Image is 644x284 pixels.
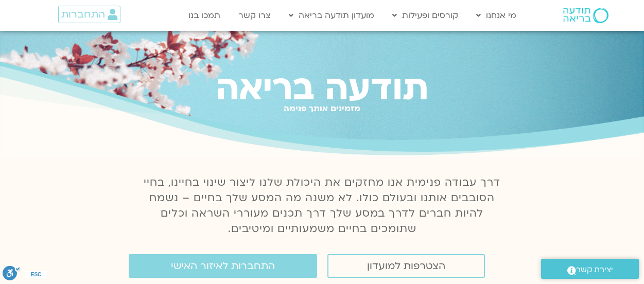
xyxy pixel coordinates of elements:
a: קורסים ופעילות [387,6,463,25]
p: דרך עבודה פנימית אנו מחזקים את היכולת שלנו ליצור שינוי בחיינו, בחיי הסובבים אותנו ובעולם כולו. לא... [138,175,507,237]
a: התחברות [58,6,120,23]
span: התחברות [61,9,105,20]
span: הצטרפות למועדון [367,260,445,272]
img: תודעה בריאה [563,8,608,23]
a: התחברות לאיזור האישי [129,254,317,278]
a: יצירת קשר [541,259,639,279]
a: מועדון תודעה בריאה [284,6,379,25]
a: מי אנחנו [471,6,521,25]
span: התחברות לאיזור האישי [171,260,275,272]
a: הצטרפות למועדון [327,254,485,278]
a: צרו קשר [233,6,276,25]
span: יצירת קשר [576,263,613,277]
a: תמכו בנו [183,6,225,25]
